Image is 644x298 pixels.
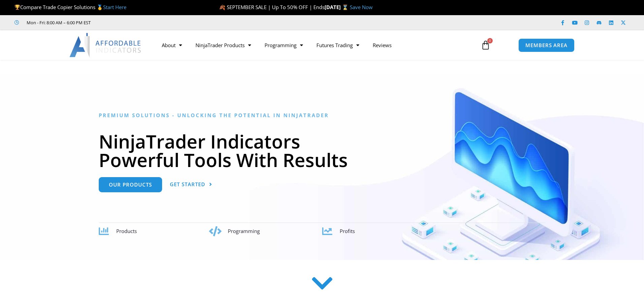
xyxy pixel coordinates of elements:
a: About [155,37,189,53]
a: MEMBERS AREA [518,38,575,52]
span: Get Started [170,182,205,187]
span: Compare Trade Copier Solutions 🥇 [14,4,126,10]
h1: NinjaTrader Indicators Powerful Tools With Results [99,132,545,169]
a: Our Products [99,177,162,192]
span: Our Products [109,182,152,187]
span: Products [116,228,137,234]
span: Mon - Fri: 8:00 AM – 6:00 PM EST [25,19,91,27]
a: Get Started [170,177,212,192]
strong: [DATE] ⌛ [325,4,350,10]
a: 0 [471,35,500,55]
span: 0 [487,38,493,43]
span: Programming [228,228,260,234]
nav: Menu [155,37,473,53]
a: Save Now [350,4,373,10]
span: 🍂 SEPTEMBER SALE | Up To 50% OFF | Ends [219,4,325,10]
span: Profits [340,228,355,234]
a: Reviews [366,37,398,53]
a: Futures Trading [310,37,366,53]
iframe: Customer reviews powered by Trustpilot [100,19,201,26]
a: Programming [258,37,310,53]
span: MEMBERS AREA [525,43,568,48]
h6: Premium Solutions - Unlocking the Potential in NinjaTrader [99,112,545,119]
img: LogoAI | Affordable Indicators – NinjaTrader [69,33,142,57]
a: Start Here [103,4,126,10]
img: 🏆 [15,5,20,10]
a: NinjaTrader Products [189,37,258,53]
